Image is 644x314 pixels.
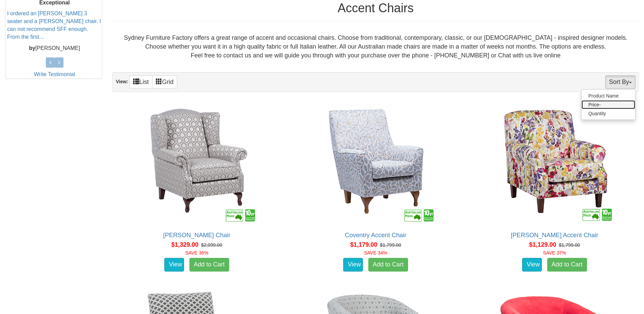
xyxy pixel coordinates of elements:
[7,11,101,40] a: I ordered an [PERSON_NAME] 3 seater and a [PERSON_NAME] chair. I can not recommend SFF enough. Fr...
[380,242,401,248] del: $1,799.00
[582,100,635,109] a: Price-
[201,242,222,248] del: $2,099.00
[364,250,387,256] font: SAVE 34%
[605,75,636,89] button: Sort By
[34,71,75,77] a: Write Testimonial
[522,258,542,272] a: View
[559,242,580,248] del: $1,799.00
[164,258,184,272] a: View
[547,258,587,272] a: Add to Cart
[189,258,229,272] a: Add to Cart
[582,109,635,118] a: Quantity
[136,103,258,225] img: Winston Wing Chair
[129,75,152,89] a: List
[350,241,377,248] span: $1,179.00
[116,79,128,85] strong: View:
[171,241,199,248] span: $1,329.00
[343,258,363,272] a: View
[163,232,231,239] a: [PERSON_NAME] Chair
[511,232,599,239] a: [PERSON_NAME] Accent Chair
[185,250,208,256] font: SAVE 36%
[315,103,437,225] img: Coventry Accent Chair
[494,103,616,225] img: Monet Accent Chair
[112,1,639,15] h1: Accent Chairs
[29,45,35,51] b: by
[345,232,406,239] a: Coventry Accent Chair
[582,91,635,100] a: Product Name
[152,75,177,89] a: Grid
[7,45,102,52] p: [PERSON_NAME]
[368,258,408,272] a: Add to Cart
[529,241,556,248] span: $1,129.00
[543,250,566,256] font: SAVE 37%
[118,34,633,60] div: Sydney Furniture Factory offers a great range of accent and occasional chairs. Choose from tradit...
